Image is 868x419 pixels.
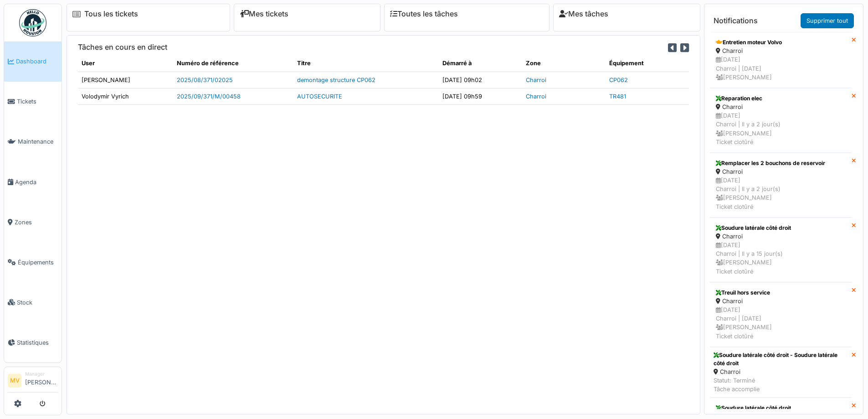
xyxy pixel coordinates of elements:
img: Badge_color-CXgf-gQk.svg [19,9,46,36]
a: demontage structure CP062 [297,77,375,83]
div: Charroi [714,367,848,376]
span: Zones [15,218,58,227]
span: Maintenance [18,137,58,146]
a: Tickets [4,82,62,122]
div: Reparation elec [716,94,846,103]
a: Charroi [526,77,546,83]
td: [DATE] 09h02 [439,72,522,88]
a: MV Manager[PERSON_NAME] [8,371,58,393]
span: translation missing: fr.shared.user [82,60,95,67]
span: Stock [17,298,58,307]
a: Agenda [4,162,62,202]
a: Remplacer les 2 bouchons de reservoir Charroi [DATE]Charroi | Il y a 2 jour(s) [PERSON_NAME]Ticke... [710,153,852,217]
td: Volodymir Vyrich [78,88,173,104]
span: Tickets [17,97,58,106]
div: Charroi [716,103,846,111]
a: Charroi [526,93,546,100]
div: Soudure latérale côté droit [716,224,846,232]
li: [PERSON_NAME] [25,371,58,390]
th: Titre [293,55,439,72]
a: Tous les tickets [84,10,138,18]
a: Statistiques [4,322,62,362]
span: Dashboard [16,57,58,66]
div: [DATE] Charroi | [DATE] [PERSON_NAME] [716,55,846,82]
a: Maintenance [4,122,62,162]
div: Charroi [716,232,846,241]
td: [PERSON_NAME] [78,72,173,88]
th: Zone [522,55,606,72]
a: Dashboard [4,41,62,82]
div: Charroi [716,47,846,55]
span: Équipements [18,258,58,267]
a: Entretien moteur Volvo Charroi [DATE]Charroi | [DATE] [PERSON_NAME] [710,32,852,88]
th: Équipement [606,55,689,72]
a: Soudure latérale côté droit Charroi [DATE]Charroi | Il y a 15 jour(s) [PERSON_NAME]Ticket clotûré [710,217,852,282]
div: Charroi [716,297,846,305]
div: [DATE] Charroi | Il y a 15 jour(s) [PERSON_NAME] Ticket clotûré [716,241,846,276]
a: Reparation elec Charroi [DATE]Charroi | Il y a 2 jour(s) [PERSON_NAME]Ticket clotûré [710,88,852,153]
a: Mes tâches [559,10,608,18]
div: [DATE] Charroi | [DATE] [PERSON_NAME] Ticket clotûré [716,305,846,341]
a: TR481 [609,93,626,100]
a: Toutes les tâches [390,10,458,18]
div: [DATE] Charroi | Il y a 2 jour(s) [PERSON_NAME] Ticket clotûré [716,176,846,211]
h6: Tâches en cours en direct [78,43,167,52]
a: Mes tickets [240,10,288,18]
a: Supprimer tout [801,13,854,28]
div: [DATE] Charroi | Il y a 2 jour(s) [PERSON_NAME] Ticket clotûré [716,111,846,146]
div: Statut: Terminé Tâche accomplie [714,376,848,393]
a: Stock [4,282,62,322]
a: 2025/09/371/M/00458 [177,93,241,100]
div: Soudure latérale côté droit - Soudure latérale côté droit [714,351,848,367]
a: Équipements [4,242,62,282]
div: Remplacer les 2 bouchons de reservoir [716,159,846,167]
th: Numéro de référence [173,55,293,72]
div: Entretien moteur Volvo [716,38,846,47]
a: CP062 [609,77,628,83]
div: Manager [25,371,58,378]
a: Soudure latérale côté droit - Soudure latérale côté droit Charroi Statut: TerminéTâche accomplie [710,347,852,398]
a: 2025/08/371/02025 [177,77,233,83]
th: Démarré à [439,55,522,72]
a: AUTOSECURITE [297,93,342,100]
div: Charroi [716,167,846,176]
div: Treuil hors service [716,289,846,297]
td: [DATE] 09h59 [439,88,522,104]
a: Zones [4,202,62,242]
span: Statistiques [17,338,58,347]
span: Agenda [15,178,58,186]
a: Treuil hors service Charroi [DATE]Charroi | [DATE] [PERSON_NAME]Ticket clotûré [710,282,852,347]
div: Soudure latérale côté droit [716,404,846,412]
li: MV [8,374,21,388]
h6: Notifications [714,16,758,25]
